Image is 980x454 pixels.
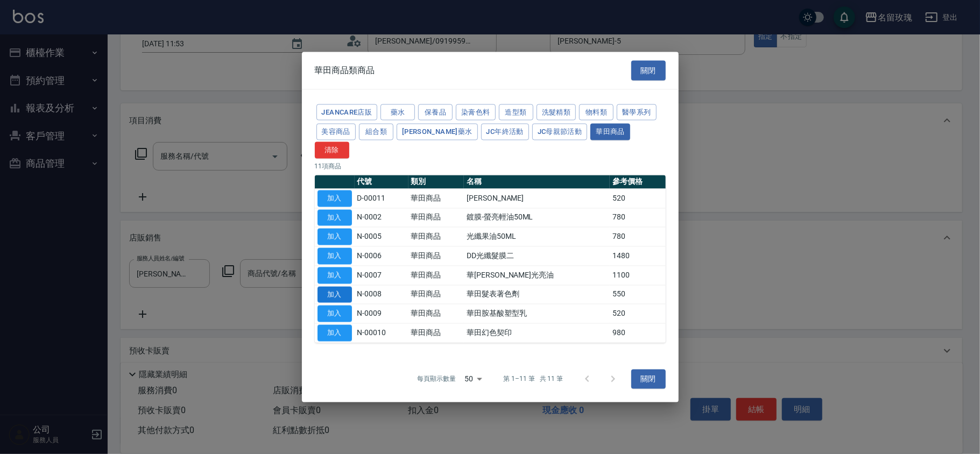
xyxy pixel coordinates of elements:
button: JeanCare店販 [316,104,378,120]
td: 光纖果油50ML [464,227,610,246]
td: 1480 [610,246,666,266]
p: 11 項商品 [315,161,666,171]
td: 華田商品 [408,266,464,285]
td: N-0006 [355,246,408,266]
button: 清除 [315,142,349,159]
td: [PERSON_NAME] [464,189,610,208]
th: 代號 [355,175,408,189]
td: 鍍膜-螢亮輕油50ML [464,208,610,228]
button: 美容商品 [316,124,356,140]
td: DD光纖髮膜二 [464,246,610,266]
button: 加入 [318,267,352,283]
button: 藥水 [380,104,415,120]
button: 洗髮精類 [537,104,576,120]
button: JC年終活動 [481,124,529,140]
button: 物料類 [579,104,614,120]
button: 加入 [318,286,352,303]
td: 華田胺基酸塑型乳 [464,304,610,323]
td: 華田商品 [408,189,464,208]
td: N-0009 [355,304,408,323]
td: N-0005 [355,227,408,246]
button: 加入 [318,209,352,226]
th: 類別 [408,175,464,189]
td: 華田商品 [408,227,464,246]
td: N-0002 [355,208,408,228]
button: 醫學系列 [617,104,657,120]
span: 華田商品類商品 [315,65,375,76]
button: 加入 [318,190,352,207]
td: 華田髮表著色劑 [464,285,610,304]
button: 加入 [318,325,352,342]
td: 華[PERSON_NAME]光亮油 [464,266,610,285]
button: 造型類 [499,104,533,120]
td: 780 [610,208,666,228]
td: 520 [610,304,666,323]
td: 華田商品 [408,285,464,304]
button: 關閉 [631,61,666,81]
th: 名稱 [464,175,610,189]
td: 華田商品 [408,323,464,343]
p: 每頁顯示數量 [417,374,456,384]
td: 780 [610,227,666,246]
button: 加入 [318,306,352,322]
td: 華田商品 [408,304,464,323]
td: 華田商品 [408,246,464,266]
button: 染膏色料 [456,104,496,120]
td: 華田幻色契印 [464,323,610,343]
td: 520 [610,189,666,208]
button: 保養品 [418,104,453,120]
td: 1100 [610,266,666,285]
button: 華田商品 [590,124,630,140]
button: JC母親節活動 [532,124,588,140]
td: N-00010 [355,323,408,343]
td: 550 [610,285,666,304]
td: D-00011 [355,189,408,208]
button: [PERSON_NAME]藥水 [397,124,478,140]
button: 關閉 [631,369,666,389]
th: 參考價格 [610,175,666,189]
td: N-0007 [355,266,408,285]
button: 組合類 [359,124,393,140]
div: 50 [460,364,486,393]
td: 華田商品 [408,208,464,228]
button: 加入 [318,248,352,265]
p: 第 1–11 筆 共 11 筆 [503,374,563,384]
td: N-0008 [355,285,408,304]
button: 加入 [318,229,352,245]
td: 980 [610,323,666,343]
